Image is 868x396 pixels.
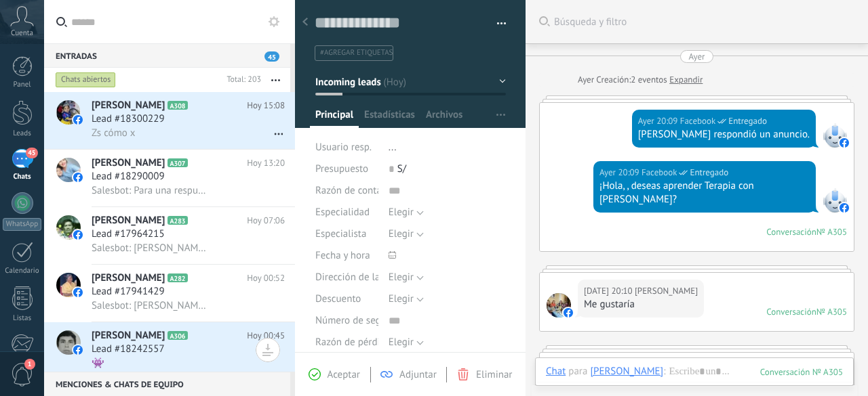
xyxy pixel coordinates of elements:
[264,51,279,62] span: 45
[766,226,816,238] div: Conversación
[167,158,187,167] span: A307
[73,230,83,240] img: icon
[635,284,698,298] span: Isabel Huaman
[44,372,290,396] div: Menciones & Chats de equipo
[92,184,210,197] span: Salesbot: Para una respuesta más rápida y directa del Curso de Biomagnetismo u otros temas, escrí...
[167,101,187,110] span: A308
[24,359,35,370] span: 1
[315,288,378,310] div: Descuento
[44,150,295,206] a: avataricon[PERSON_NAME]A307Hoy 13:20Lead #18290009Salesbot: Para una respuesta más rápida y direc...
[315,272,411,282] span: Dirección de la clínica
[578,73,596,87] div: Ayer
[92,271,165,285] span: [PERSON_NAME]
[247,156,285,170] span: Hoy 13:20
[3,314,42,323] div: Listas
[389,223,424,245] button: Elegir
[669,73,703,87] a: Expandir
[247,99,285,112] span: Hoy 15:08
[167,273,187,282] span: A282
[476,368,512,381] span: Eliminar
[3,81,42,89] div: Panel
[816,306,847,317] div: № A305
[315,202,378,223] div: Especialidad
[823,188,847,213] span: Facebook
[92,214,165,227] span: [PERSON_NAME]
[26,148,37,158] span: 45
[92,112,165,126] span: Lead #18300229
[680,114,716,128] span: Facebook
[315,185,395,196] span: Razón de contacto
[92,329,165,343] span: [PERSON_NAME]
[44,92,295,149] a: avataricon[PERSON_NAME]A308Hoy 15:08Lead #18300229Zs cómo x
[389,202,424,223] button: Elegir
[92,170,165,183] span: Lead #18290009
[167,216,187,225] span: A283
[688,50,705,63] div: Ayer
[389,227,414,240] span: Elegir
[44,322,295,379] a: avataricon[PERSON_NAME]A306Hoy 00:45Lead #18242557👾
[760,366,843,378] div: 305
[584,298,698,311] div: Me gustaría
[167,331,187,340] span: A306
[315,337,391,347] span: Razón de pérdida
[728,114,767,128] span: Entregado
[73,115,83,125] img: icon
[315,315,395,326] span: Número de seguro
[44,265,295,322] a: avataricon[PERSON_NAME]A282Hoy 00:52Lead #17941429Salesbot: [PERSON_NAME], ¿quieres recibir noved...
[584,284,635,298] div: [DATE] 20:10
[92,227,165,241] span: Lead #17964215
[397,162,406,175] span: S/
[92,127,136,139] span: Zs cómo x
[315,229,366,239] span: Especialista
[92,242,210,255] span: Salesbot: [PERSON_NAME], ¿quieres recibir novedades y promociones de la Escuela Cetim? Déjanos tu...
[73,345,83,355] img: icon
[426,108,462,128] span: Archivos
[315,267,378,288] div: Dirección de la clínica
[320,48,393,58] span: #agregar etiquetas
[766,306,816,317] div: Conversación
[247,329,285,343] span: Hoy 00:45
[389,332,424,353] button: Elegir
[11,29,33,38] span: Cuenta
[638,114,680,128] div: Ayer 20:09
[315,141,372,154] span: Usuario resp.
[389,206,414,219] span: Elegir
[554,16,854,28] span: Búsqueda y filtro
[642,166,677,179] span: Facebook
[364,108,415,128] span: Estadísticas
[690,166,728,179] span: Entregado
[92,343,165,356] span: Lead #18242557
[578,73,703,87] div: Creación:
[3,218,41,231] div: WhatsApp
[92,156,165,170] span: [PERSON_NAME]
[315,108,353,128] span: Principal
[44,207,295,264] a: avataricon[PERSON_NAME]A283Hoy 07:06Lead #17964215Salesbot: [PERSON_NAME], ¿quieres recibir noved...
[315,158,378,180] div: Presupuesto
[399,368,437,381] span: Adjuntar
[315,137,378,158] div: Usuario resp.
[73,173,83,182] img: icon
[389,336,414,349] span: Elegir
[315,310,378,332] div: Número de seguro
[389,141,397,154] span: ...
[3,173,42,181] div: Chats
[247,214,285,227] span: Hoy 07:06
[56,72,116,88] div: Chats abiertos
[599,179,810,206] div: ¡Hola, , deseas aprender Terapia con [PERSON_NAME]?
[599,166,642,179] div: Ayer 20:09
[3,129,42,138] div: Leads
[315,250,370,261] span: Fecha y hora
[3,267,42,276] div: Calendario
[389,271,414,284] span: Elegir
[840,138,849,148] img: facebook-sm.svg
[221,73,261,87] div: Total: 203
[389,288,424,310] button: Elegir
[663,365,665,378] span: :
[315,207,370,217] span: Especialidad
[315,245,378,267] div: Fecha y hora
[92,299,210,312] span: Salesbot: [PERSON_NAME], ¿quieres recibir novedades y promociones de la Escuela Cetim? Déjanos tu...
[315,162,368,175] span: Presupuesto
[44,43,290,68] div: Entradas
[92,99,165,112] span: [PERSON_NAME]
[547,293,571,317] span: Isabel Huaman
